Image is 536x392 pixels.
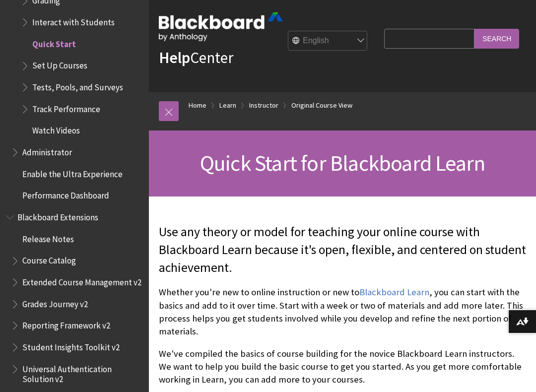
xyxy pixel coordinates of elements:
[6,209,143,384] nav: Book outline for Blackboard Extensions
[359,286,429,298] a: Blackboard Learn
[288,31,368,51] select: Site Language Selector
[22,166,123,179] span: Enable the Ultra Experience
[22,339,120,352] span: Student Insights Toolkit v2
[200,149,485,177] span: Quick Start for Blackboard Learn
[159,48,233,67] a: HelpCenter
[32,36,76,49] span: Quick Start
[291,99,352,112] a: Original Course View
[32,123,80,136] span: Watch Videos
[22,274,141,287] span: Extended Course Management v2
[249,99,278,112] a: Instructor
[17,209,98,222] span: Blackboard Extensions
[159,223,526,276] p: Use any theory or model for teaching your online course with Blackboard Learn because it's open, ...
[32,101,100,114] span: Track Performance
[219,99,236,112] a: Learn
[22,317,110,330] span: Reporting Framework v2
[32,14,115,27] span: Interact with Students
[159,347,526,387] p: We've compiled the basics of course building for the novice Blackboard Learn instructors. We want...
[474,29,519,48] input: Search
[22,296,88,309] span: Grades Journey v2
[32,58,87,71] span: Set Up Courses
[189,99,206,112] a: Home
[22,188,109,201] span: Performance Dashboard
[32,79,123,92] span: Tests, Pools, and Surveys
[159,12,283,41] img: Blackboard by Anthology
[22,231,74,244] span: Release Notes
[22,144,72,157] span: Administrator
[22,253,76,266] span: Course Catalog
[159,48,190,67] strong: Help
[159,286,526,338] p: Whether you're new to online instruction or new to , you can start with the basics and add to it ...
[22,361,142,384] span: Universal Authentication Solution v2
